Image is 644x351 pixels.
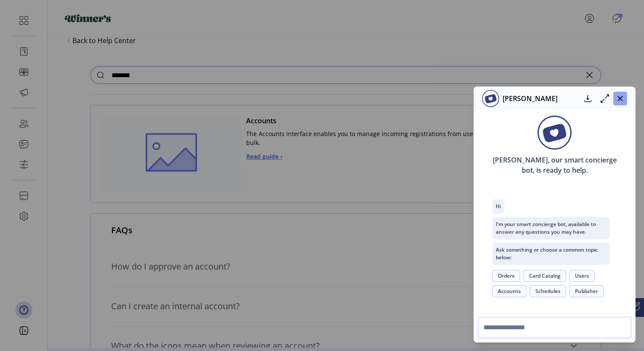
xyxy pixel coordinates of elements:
button: Orders [492,270,520,282]
button: Card Catalog [523,270,566,282]
button: Publisher [569,285,604,297]
button: Accounts [492,285,526,297]
p: Hi [492,199,504,214]
p: [PERSON_NAME] [499,93,558,104]
button: Users [569,270,595,282]
p: [PERSON_NAME], our smart concierge bot, is ready to help. [479,150,630,180]
button: Schedules [530,285,566,297]
p: I’m your smart concierge bot, available to answer any questions you may have. [492,217,610,239]
p: Ask something or choose a common topic below: [492,243,610,265]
